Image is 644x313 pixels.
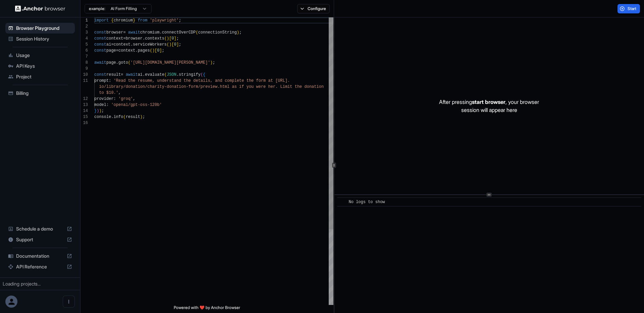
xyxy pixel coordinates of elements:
div: Support [5,234,75,245]
span: ) [152,48,155,53]
span: ) [97,109,99,113]
button: Open menu [63,296,75,308]
span: ) [140,115,143,119]
span: Powered with ❤️ by Anchor Browser [174,305,240,313]
span: . [116,60,118,65]
span: [ [169,36,171,41]
div: 5 [80,42,88,48]
span: stringify [179,72,201,77]
span: ; [179,18,181,23]
span: ( [201,72,203,77]
span: : [114,97,116,101]
button: Start [618,4,640,13]
span: context [106,36,123,41]
span: } [133,18,135,23]
span: html as if you were her. Limit the donation [220,84,324,89]
span: prompt [94,78,109,83]
span: page [106,60,116,65]
span: Usage [16,52,72,59]
span: . [111,115,113,119]
span: '[URL][DOMAIN_NAME][PERSON_NAME]' [130,60,210,65]
span: await [128,30,140,35]
p: After pressing , your browser session will appear here [439,98,539,114]
span: connectionString [198,30,237,35]
span: 'groq' [118,97,133,101]
span: example: [89,6,105,11]
div: 6 [80,48,88,54]
span: = [116,48,118,53]
span: API Reference [16,263,64,270]
span: ( [167,42,169,47]
span: lete the form at [URL]. [234,78,290,83]
span: ) [167,36,169,41]
div: API Keys [5,61,75,71]
span: browser [126,36,143,41]
div: 7 [80,54,88,60]
span: 'playwright' [150,18,179,23]
div: Loading projects... [3,280,77,287]
div: Project [5,71,75,82]
span: = [121,72,123,77]
button: Configure [297,4,330,13]
span: const [94,36,106,41]
span: await [126,72,138,77]
div: 13 [80,102,88,108]
span: chromium [140,30,160,35]
span: page [106,48,116,53]
span: . [159,30,162,35]
span: serviceWorkers [133,42,167,47]
div: API Reference [5,261,75,272]
span: goto [118,60,128,65]
span: No logs to show [349,200,385,204]
span: info [114,115,123,119]
span: ( [164,36,167,41]
span: context [114,42,130,47]
span: [ [155,48,157,53]
span: ] [176,42,179,47]
div: 10 [80,72,88,78]
div: 4 [80,36,88,42]
span: . [176,72,179,77]
span: JSON [167,72,176,77]
span: Project [16,73,72,80]
div: 2 [80,23,88,29]
span: await [94,60,106,65]
div: 11 [80,78,88,84]
span: ; [162,48,164,53]
span: ai [106,42,111,47]
span: ] [174,36,176,41]
div: Documentation [5,251,75,261]
div: 14 [80,108,88,114]
div: Schedule a demo [5,224,75,234]
span: . [143,36,145,41]
div: Billing [5,88,75,99]
span: Billing [16,90,72,97]
span: 0 [174,42,176,47]
span: ) [210,60,213,65]
span: Support [16,236,64,243]
span: ; [176,36,179,41]
span: start browser [472,99,505,105]
span: [ [171,42,174,47]
span: io/library/donation/charity-donation-form/preview. [99,84,220,89]
span: = [111,42,113,47]
span: API Keys [16,63,72,69]
div: 15 [80,114,88,120]
img: Anchor Logo [15,5,65,12]
span: provider [94,97,114,101]
span: { [203,72,205,77]
div: 3 [80,29,88,36]
span: console [94,115,111,119]
span: ​ [340,199,344,205]
span: Documentation [16,253,64,259]
span: ( [123,115,125,119]
span: ) [237,30,239,35]
span: ( [164,72,167,77]
span: context [118,48,135,53]
span: const [94,48,106,53]
span: connectOverCDP [162,30,196,35]
span: Schedule a demo [16,226,64,232]
span: browser [106,30,123,35]
span: const [94,72,106,77]
div: 12 [80,96,88,102]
